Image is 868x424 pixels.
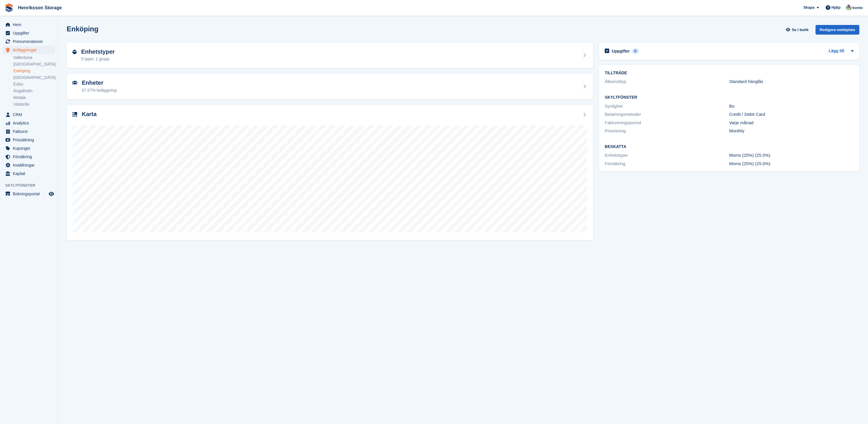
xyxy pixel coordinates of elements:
div: Monthly [729,128,853,134]
a: Henriksson Storage [16,3,64,12]
div: Enhetstyper [605,152,729,159]
div: 0 [632,48,639,54]
a: menu [3,37,55,46]
a: meny [3,190,55,198]
div: Betalningsmetoder [605,111,729,118]
div: Credit / Debit Card [729,111,853,118]
a: menu [3,161,55,169]
a: Vallentuna [13,55,55,60]
div: Bo [729,103,853,110]
a: Motala [13,95,55,100]
a: Redigera webbplats [816,25,859,37]
span: Hjälp [831,5,841,10]
a: menu [3,46,55,54]
span: Kapital [13,169,48,178]
span: Prenumerationer [13,37,48,46]
div: 67,57% beläggning [82,87,117,93]
a: Västerås [13,102,55,107]
span: CRM [13,111,48,119]
a: menu [3,29,55,37]
span: Anläggningar [13,46,48,54]
h2: TILLTRÄDE [605,71,853,75]
div: Varje månad [729,120,853,126]
a: [GEOGRAPHIC_DATA] [13,75,55,80]
span: Hem [13,21,48,29]
a: menu [3,136,55,144]
h2: Uppgifter [612,48,630,54]
h2: Enköping [67,25,98,33]
h2: Enhetstyper [81,48,115,55]
span: Skapa [803,5,814,10]
h2: Enheter [82,80,117,86]
a: Enheter 67,57% beläggning [67,74,593,99]
a: Ängelholm [13,88,55,94]
div: Synlighet [605,103,729,110]
span: Fakturor [13,127,48,136]
a: Eslöv [13,82,55,87]
a: menu [3,153,55,161]
a: menu [3,127,55,136]
a: Enköping [13,68,55,74]
a: Enhetstyper 5 typer, 1 grupp [67,43,593,68]
span: Uppgifter [13,29,48,37]
div: Moms (25%) (25.0%) [729,152,853,159]
div: Moms (25%) (25.0%) [729,160,853,167]
a: [GEOGRAPHIC_DATA] [13,62,55,67]
img: map-icn-33ee37083ee616e46c38cad1a60f524a97daa1e2b2c8c0bc3eb3415660979fc1.svg [73,112,77,117]
a: menu [3,169,55,178]
div: Redigera webbplats [816,25,859,35]
span: konto [853,5,863,11]
span: Se i butik [792,27,809,33]
a: menu [3,119,55,127]
img: unit-icn-7be61d7bf1b0ce9d3e12c5938cc71ed9869f7b940bace4675aadf7bd6d80202e.svg [73,81,77,85]
a: Lägg till [829,48,844,55]
img: unit-type-icn-2b2737a686de81e16bb02015468b77c625bbabd49415b5ef34ead5e3b44a266d.svg [73,50,77,54]
a: menu [3,21,55,29]
span: Kuponger [13,144,48,152]
span: Försäkring [13,153,48,161]
img: Daniel Axberg [846,5,852,10]
div: Faktureringsperiod [605,120,729,126]
span: Prissättning [13,136,48,144]
span: Analytics [13,119,48,127]
span: Inställningar [13,161,48,169]
img: stora-icon-8386f47178a22dfd0bd8f6a31ec36ba5ce8667c1dd55bd0f319d3a0aa187defe.svg [5,3,13,12]
span: Skyltfönster [5,183,58,188]
div: Standard hänglås [729,78,853,85]
a: Förhandsgranska butik [48,190,55,197]
a: menu [3,144,55,152]
h2: Karta [82,111,97,118]
a: Karta [67,105,593,241]
h2: Skyltfönster [605,95,853,100]
div: Prisvisning [605,128,729,134]
div: 5 typer, 1 grupp [81,56,115,62]
span: Bokningsportal [13,190,48,198]
div: Försäkring [605,160,729,167]
a: menu [3,111,55,119]
h2: Beskatta [605,145,853,149]
div: Åtkomsttyp [605,78,729,85]
a: Se i butik [785,25,811,35]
